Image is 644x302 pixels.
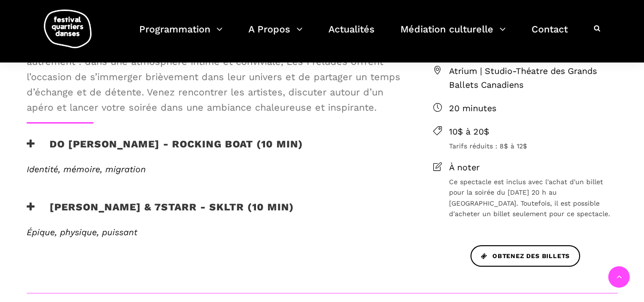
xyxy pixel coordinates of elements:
[449,64,618,92] span: Atrium | Studio-Théatre des Grands Ballets Canadiens
[449,177,618,219] span: Ce spectacle est inclus avec l'achat d'un billet pour la soirée du [DATE] 20 h au [GEOGRAPHIC_DAT...
[532,21,568,49] a: Contact
[328,21,375,49] a: Actualités
[449,141,618,151] span: Tarifs réduits : 8$ à 12$
[139,21,223,49] a: Programmation
[470,245,580,267] a: Obtenez des billets
[27,138,303,162] h3: Do [PERSON_NAME] - Rocking Boat (10 min)
[449,161,618,175] span: À noter
[44,10,92,48] img: logo-fqd-med
[449,125,618,139] span: 10$ à 20$
[248,21,303,49] a: A Propos
[27,164,146,174] em: Identité, mémoire, migration
[481,251,570,261] span: Obtenez des billets
[449,102,618,115] span: 20 minutes
[27,201,294,225] h3: [PERSON_NAME] & 7starr - SKLTR (10 min)
[400,21,506,49] a: Médiation culturelle
[27,227,137,237] em: Épique, physique, puissant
